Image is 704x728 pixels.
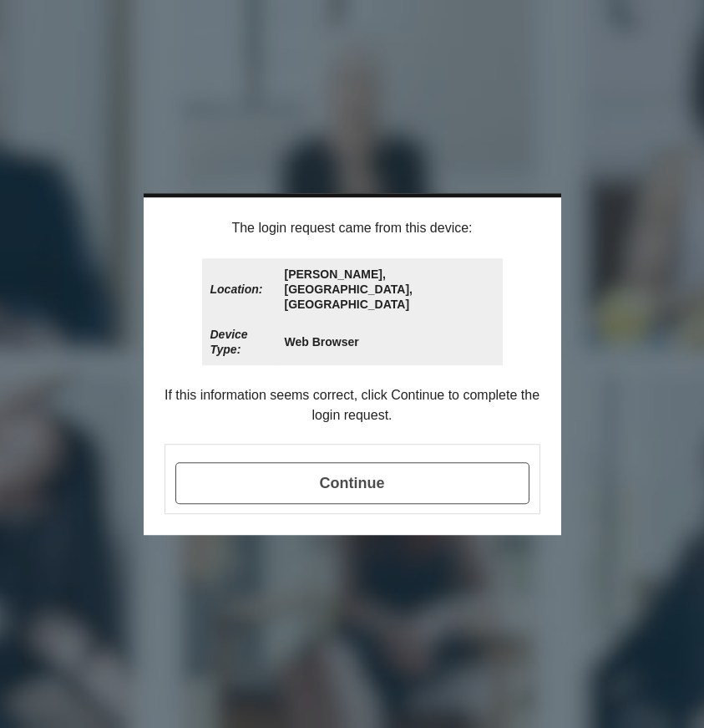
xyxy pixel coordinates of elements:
td: Web Browser [277,320,500,364]
td: [PERSON_NAME], [GEOGRAPHIC_DATA], [GEOGRAPHIC_DATA] [277,260,500,318]
div: The login request came from this device: If this information seems correct, click Continue to com... [144,197,561,536]
td: Device Type: [204,320,276,364]
span: Continue [175,462,529,504]
a: Continue [175,477,529,491]
td: Location: [204,260,276,318]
